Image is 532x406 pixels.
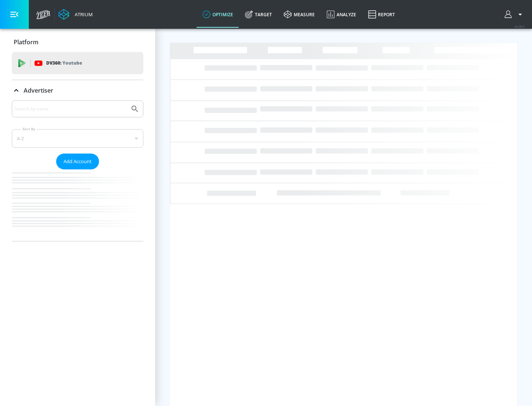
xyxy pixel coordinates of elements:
[12,129,143,148] div: A-Z
[12,100,143,241] div: Advertiser
[362,1,401,28] a: Report
[514,24,525,28] span: v 4.28.0
[197,1,239,28] a: optimize
[21,127,37,131] label: Sort By
[321,1,362,28] a: Analyze
[12,169,143,241] nav: list of Advertiser
[46,59,82,67] p: DV360:
[64,157,92,166] span: Add Account
[58,9,93,20] a: Atrium
[12,52,143,74] div: DV360: Youtube
[56,154,99,169] button: Add Account
[278,1,321,28] a: measure
[14,38,38,46] p: Platform
[72,11,93,18] div: Atrium
[239,1,278,28] a: Target
[12,80,143,101] div: Advertiser
[62,59,82,67] p: Youtube
[15,104,127,114] input: Search by name
[12,32,143,52] div: Platform
[24,86,53,94] p: Advertiser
